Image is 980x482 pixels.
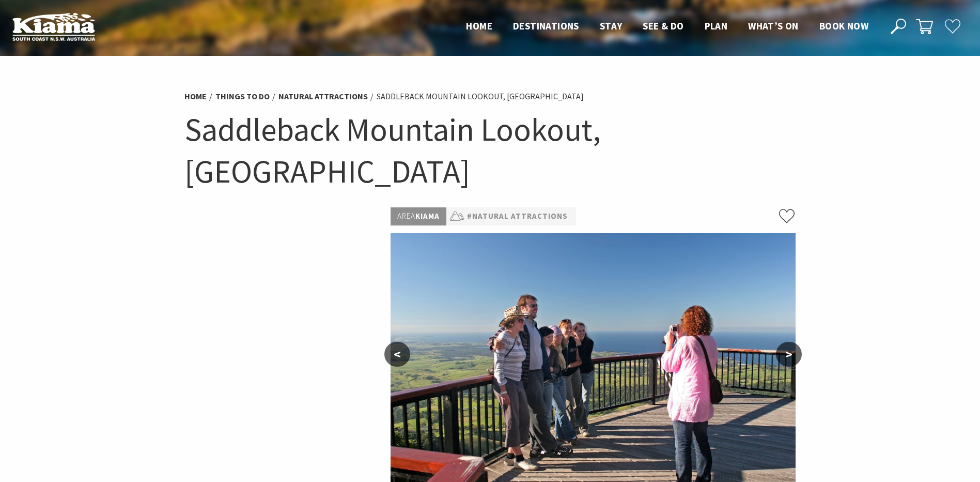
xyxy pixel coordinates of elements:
[12,12,95,41] img: Kiama Logo
[513,20,579,32] span: Destinations
[456,18,879,35] nav: Main Menu
[215,91,270,102] a: Things To Do
[377,90,584,103] li: Saddleback Mountain Lookout, [GEOGRAPHIC_DATA]
[184,109,796,192] h1: Saddleback Mountain Lookout, [GEOGRAPHIC_DATA]
[600,20,623,32] span: Stay
[391,207,446,225] p: Kiama
[748,20,799,32] span: What’s On
[278,91,368,102] a: Natural Attractions
[776,342,802,367] button: >
[384,342,410,367] button: <
[819,20,868,32] span: Book now
[466,20,492,32] span: Home
[397,211,415,221] span: Area
[705,20,728,32] span: Plan
[643,20,683,32] span: See & Do
[467,210,568,223] a: #Natural Attractions
[184,91,207,102] a: Home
